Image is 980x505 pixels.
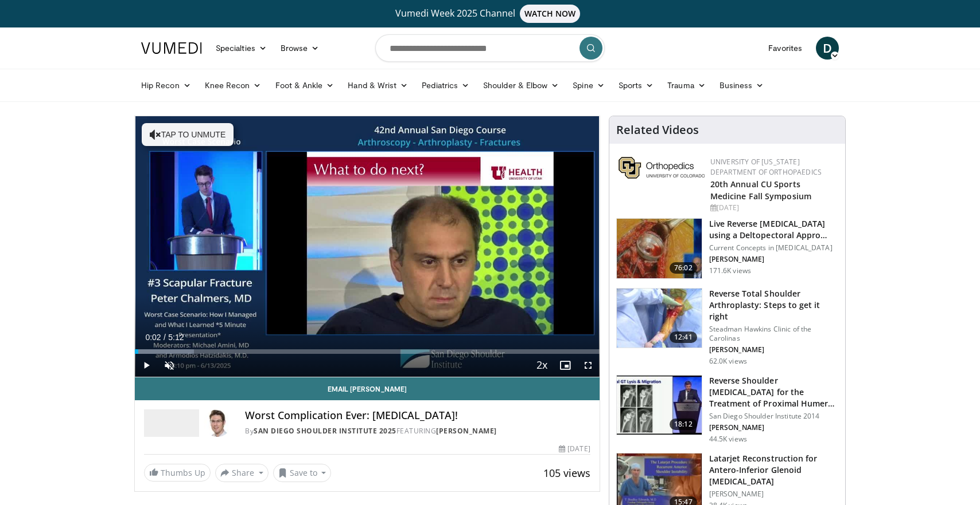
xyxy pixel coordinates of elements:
[616,218,838,279] a: 76:02 Live Reverse [MEDICAL_DATA] using a Deltopectoral Appro… Current Concepts in [MEDICAL_DATA]...
[143,5,837,23] a: Vumedi Week 2025 ChannelWATCH NOW
[158,354,181,377] button: Unmute
[476,74,566,97] a: Shoulder & Elbow
[617,289,702,348] img: 326034_0000_1.png.150x105_q85_crop-smart_upscale.jpg
[209,37,274,60] a: Specialties
[135,377,600,400] a: Email [PERSON_NAME]
[616,375,838,444] a: 18:12 Reverse Shoulder [MEDICAL_DATA] for the Treatment of Proximal Humeral … San Diego Shoulder ...
[713,74,771,97] a: Business
[198,74,269,97] a: Knee Recon
[709,255,838,264] p: [PERSON_NAME]
[204,409,231,437] img: Avatar
[709,435,747,444] p: 44.5K views
[670,262,697,274] span: 76:02
[709,490,838,499] p: [PERSON_NAME]
[135,354,158,377] button: Play
[670,332,697,343] span: 12:41
[709,423,838,432] p: [PERSON_NAME]
[617,219,702,278] img: 684033_3.png.150x105_q85_crop-smart_upscale.jpg
[709,325,838,343] p: Steadman Hawkins Clinic of the Carolinas
[660,74,713,97] a: Trauma
[245,409,590,422] h4: Worst Complication Ever: [MEDICAL_DATA]!
[144,409,199,437] img: San Diego Shoulder Institute 2025
[710,157,822,177] a: University of [US_STATE] Department of Orthopaedics
[543,466,590,480] span: 105 views
[273,464,332,482] button: Save to
[269,74,341,97] a: Foot & Ankle
[144,464,211,482] a: Thumbs Up
[761,37,809,60] a: Favorites
[709,266,751,275] p: 171.6K views
[710,203,836,213] div: [DATE]
[274,37,326,60] a: Browse
[168,333,184,342] span: 5:12
[245,426,590,436] div: By FEATURING
[559,444,590,454] div: [DATE]
[670,419,697,430] span: 18:12
[134,74,198,97] a: Hip Recon
[619,157,705,179] img: 355603a8-37da-49b6-856f-e00d7e9307d3.png.150x105_q85_autocrop_double_scale_upscale_version-0.2.png
[341,74,415,97] a: Hand & Wrist
[135,116,600,377] video-js: Video Player
[616,123,699,137] h4: Related Videos
[135,349,600,354] div: Progress Bar
[709,357,747,366] p: 62.0K views
[554,354,577,377] button: Enable picture-in-picture mode
[577,354,600,377] button: Fullscreen
[709,375,838,409] h3: Reverse Shoulder [MEDICAL_DATA] for the Treatment of Proximal Humeral …
[415,74,476,97] a: Pediatrics
[616,288,838,366] a: 12:41 Reverse Total Shoulder Arthroplasty: Steps to get it right Steadman Hawkins Clinic of the C...
[566,74,611,97] a: Spine
[375,34,605,62] input: Search topics, interventions
[141,42,202,54] img: VuMedi Logo
[520,5,581,23] span: WATCH NOW
[709,345,838,354] p: [PERSON_NAME]
[709,453,838,487] h3: Latarjet Reconstruction for Antero-Inferior Glenoid [MEDICAL_DATA]
[710,179,811,202] a: 20th Annual CU Sports Medicine Fall Symposium
[816,37,839,60] a: D
[531,354,554,377] button: Playback Rate
[164,333,166,342] span: /
[709,288,838,322] h3: Reverse Total Shoulder Arthroplasty: Steps to get it right
[617,376,702,435] img: Q2xRg7exoPLTwO8X4xMDoxOjA4MTsiGN.150x105_q85_crop-smart_upscale.jpg
[612,74,661,97] a: Sports
[215,464,269,482] button: Share
[145,333,161,342] span: 0:02
[709,218,838,241] h3: Live Reverse [MEDICAL_DATA] using a Deltopectoral Appro…
[436,426,497,436] a: [PERSON_NAME]
[142,123,234,146] button: Tap to unmute
[709,243,838,253] p: Current Concepts in [MEDICAL_DATA]
[709,412,838,421] p: San Diego Shoulder Institute 2014
[254,426,396,436] a: San Diego Shoulder Institute 2025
